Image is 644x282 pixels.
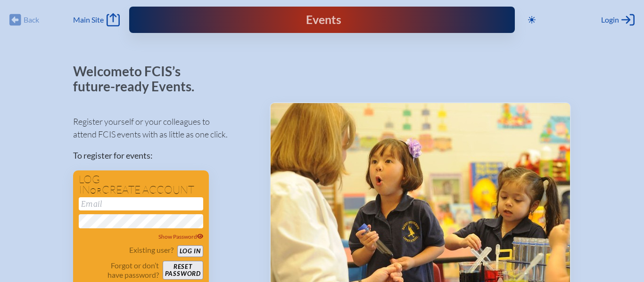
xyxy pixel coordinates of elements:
span: Show Password [158,233,204,240]
h1: Log in create account [79,174,203,195]
input: Email [79,197,203,210]
p: Welcome to FCIS’s future-ready Events. [73,64,205,94]
p: Register yourself or your colleagues to attend FCIS events with as little as one click. [73,115,255,141]
span: or [90,186,102,195]
p: To register for events: [73,149,255,162]
span: Main Site [73,15,104,24]
a: Main Site [73,13,119,26]
p: Forgot or don’t have password? [79,261,159,280]
button: Resetpassword [163,261,203,280]
span: Login [601,15,619,24]
p: Existing user? [129,245,173,255]
div: FCIS Events — Future ready [240,14,403,26]
button: Log in [177,245,203,257]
